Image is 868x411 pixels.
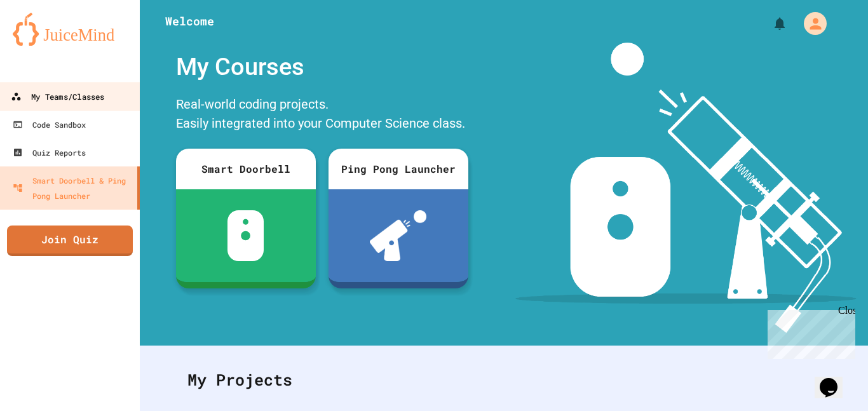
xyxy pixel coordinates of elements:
[370,210,426,261] img: ppl-with-ball.png
[329,149,468,189] div: Ping Pong Launcher
[790,9,830,38] div: My Account
[749,13,790,34] div: My Notifications
[7,226,133,256] a: Join Quiz
[13,117,86,132] div: Code Sandbox
[227,210,264,261] img: sdb-white.svg
[13,145,86,160] div: Quiz Reports
[5,5,88,81] div: Chat with us now!Close
[170,91,475,139] div: Real-world coding projects. Easily integrated into your Computer Science class.
[815,360,855,398] iframe: chat widget
[170,43,475,91] div: My Courses
[11,89,104,105] div: My Teams/Classes
[13,173,132,203] div: Smart Doorbell & Ping Pong Launcher
[763,305,855,359] iframe: chat widget
[13,13,127,46] img: logo-orange.svg
[175,355,833,405] div: My Projects
[515,43,856,333] img: banner-image-my-projects.png
[176,149,316,189] div: Smart Doorbell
